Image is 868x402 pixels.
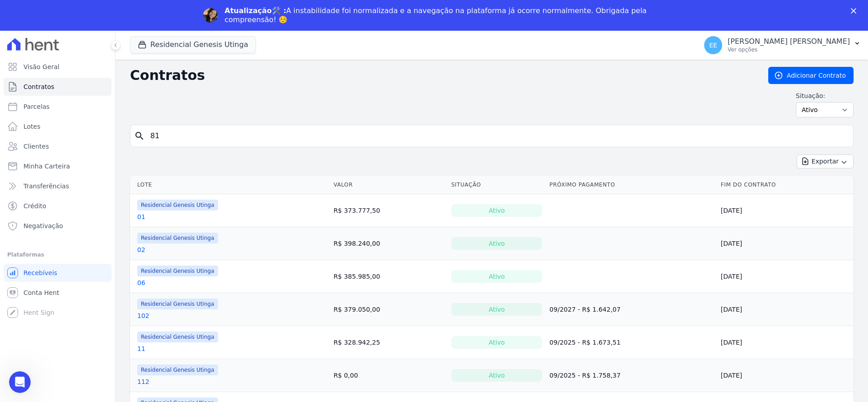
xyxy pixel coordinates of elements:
a: Lotes [4,117,111,136]
span: Crédito [23,201,46,210]
a: 11 [137,344,145,353]
td: R$ 379.050,00 [330,293,448,326]
div: Ativo [451,237,543,250]
a: 02 [137,245,145,254]
td: R$ 373.777,50 [330,194,448,227]
a: Clientes [4,137,111,155]
div: Ativo [451,336,543,349]
div: Plataformas [7,249,108,260]
a: Adicionar Contrato [768,67,854,84]
i: search [134,131,145,141]
span: Minha Carteira [23,162,70,171]
a: 102 [137,311,149,320]
a: 09/2025 - R$ 1.758,37 [549,372,621,379]
span: Conta Hent [23,288,59,297]
td: R$ 328.942,25 [330,326,448,359]
span: Parcelas [23,102,50,111]
img: Profile image for Adriane [203,8,218,23]
td: R$ 385.985,00 [330,260,448,293]
p: [PERSON_NAME] [PERSON_NAME] [728,37,850,46]
span: Negativação [23,221,63,230]
td: [DATE] [717,227,854,260]
span: Residencial Genesis Utinga [137,200,218,210]
input: Buscar por nome do lote [145,127,849,145]
th: Valor [330,176,448,194]
a: Recebíveis [4,264,111,282]
span: Residencial Genesis Utinga [137,266,218,276]
div: Fechar [851,8,860,14]
span: Contratos [23,82,54,91]
span: Clientes [23,142,49,151]
p: Ver opções [728,46,850,53]
span: Residencial Genesis Utinga [137,365,218,375]
span: Visão Geral [23,62,60,71]
div: Ativo [451,204,543,217]
div: Ativo [451,369,543,382]
a: Contratos [4,78,111,96]
th: Lote [130,176,330,194]
div: Ativo [451,303,543,316]
iframe: Intercom live chat [9,371,31,393]
b: Atualização🛠️ : [225,6,287,15]
th: Situação [448,176,546,194]
a: Parcelas [4,98,111,116]
td: [DATE] [717,293,854,326]
a: Conta Hent [4,284,111,302]
th: Fim do Contrato [717,176,854,194]
td: [DATE] [717,260,854,293]
a: 01 [137,212,145,221]
span: Recebíveis [23,268,57,277]
a: Negativação [4,217,111,235]
div: Ativo [451,270,543,283]
button: EE [PERSON_NAME] [PERSON_NAME] Ver opções [697,33,868,58]
td: R$ 398.240,00 [330,227,448,260]
a: 09/2027 - R$ 1.642,07 [549,306,621,313]
div: A instabilidade foi normalizada e a navegação na plataforma já ocorre normalmente. Obrigada pela ... [225,6,651,24]
a: Crédito [4,197,111,215]
a: Visão Geral [4,58,111,76]
a: Transferências [4,177,111,195]
h2: Contratos [130,67,754,84]
span: Lotes [23,122,41,131]
td: [DATE] [717,326,854,359]
span: Transferências [23,182,69,191]
td: [DATE] [717,359,854,392]
a: 06 [137,278,145,287]
td: [DATE] [717,194,854,227]
th: Próximo Pagamento [546,176,717,194]
td: R$ 0,00 [330,359,448,392]
span: EE [709,42,717,48]
span: Residencial Genesis Utinga [137,299,218,309]
a: Minha Carteira [4,157,111,175]
button: Exportar [797,154,854,168]
button: Residencial Genesis Utinga [130,36,256,53]
span: Residencial Genesis Utinga [137,233,218,243]
label: Situação: [796,91,854,100]
a: 112 [137,377,149,386]
a: 09/2025 - R$ 1.673,51 [549,339,621,346]
span: Residencial Genesis Utinga [137,332,218,342]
